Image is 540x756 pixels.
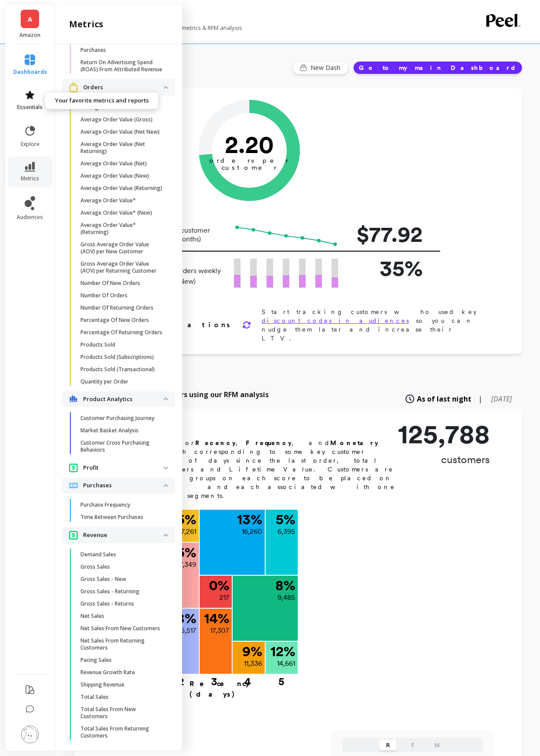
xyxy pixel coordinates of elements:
[190,679,298,700] p: Recency (days)
[80,625,160,632] p: Net Sales From New Customers
[80,706,164,720] p: Total Sales From New Customers
[209,157,289,164] tspan: orders per
[219,592,229,603] p: 217
[80,185,162,192] p: Average Order Value (Returning)
[80,600,134,607] p: Gross Sales - Returns
[164,484,168,487] img: down caret icon
[80,341,115,348] p: Products Sold
[168,611,196,625] p: 28 %
[222,164,277,172] tspan: customer
[106,421,398,435] h2: RFM Segments
[292,61,349,74] button: New Dash
[80,317,149,324] p: Percentage Of New Orders
[69,530,78,540] img: navigation item icon
[177,625,196,636] p: 35,517
[242,526,262,537] p: 16,260
[83,531,164,540] p: Revenue
[225,130,274,159] text: 2.20
[262,317,409,324] a: discount codes in audiences
[14,32,46,39] p: Amazon
[491,394,512,404] span: [DATE]
[195,439,236,446] b: Recency
[262,307,494,343] p: Start tracking customers who used key so you can nudge them later and increase their LTV.
[176,545,196,559] p: 6 %
[231,675,265,683] div: 4
[69,483,78,488] img: navigation item icon
[83,395,164,404] p: Product Analytics
[80,354,154,361] p: Products Sold (Subscriptions)
[80,378,128,385] p: Quantity per Order
[141,266,223,287] p: Returning orders weekly (vs New)
[80,128,160,135] p: Average Order Value (Net New)
[69,83,78,92] img: navigation item icon
[478,394,482,404] span: |
[80,657,112,664] p: Pacing Sales
[80,209,152,216] p: Average Order Value* (New)
[83,464,164,472] p: Profit
[80,260,164,274] p: Gross Average Order Value (AOV) per Returning Customer
[17,104,43,111] span: essentials
[237,512,262,526] p: 13 %
[277,658,295,669] p: 14,661
[352,252,423,285] p: 35%
[83,481,164,490] p: Purchases
[80,141,164,155] p: Average Order Value (Net Returning)
[106,438,398,500] p: RFM stands for , , and , each corresponding to some key customer trait: number of days since the ...
[80,59,164,73] p: Return On Advertising Spend (ROAS) From Attributed Revenue
[80,222,164,236] p: Average Order Value* (Returning)
[210,625,229,636] p: 17,307
[428,740,446,750] button: M
[244,658,262,669] p: 11,336
[80,116,153,123] p: Average Order Value (Gross)
[69,463,78,472] img: navigation item icon
[83,83,164,92] p: Orders
[404,740,421,750] button: F
[179,559,196,570] p: 7,349
[17,214,43,221] span: audiences
[80,637,164,651] p: Net Sales From Returning Customers
[80,588,139,595] p: Gross Sales - Returning
[80,280,140,287] p: Number Of New Orders
[204,611,229,625] p: 14 %
[69,18,103,30] h2: metrics
[80,681,124,688] p: Shipping Revenue
[164,86,168,89] img: down caret icon
[242,644,262,658] p: 9 %
[80,329,162,336] p: Percentage Of Returning Orders
[352,218,423,251] p: $77.92
[197,675,231,683] div: 3
[80,197,136,204] p: Average Order Value*
[270,644,295,658] p: 12 %
[80,669,135,676] p: Revenue Growth Rate
[164,398,168,400] img: down caret icon
[310,63,343,72] span: New Dash
[28,14,32,24] span: A
[277,526,295,537] p: 6,395
[417,394,471,404] span: As of last night
[21,726,39,743] img: profile picture
[69,395,78,402] img: navigation item icon
[265,675,298,683] div: 5
[21,175,39,182] span: metrics
[398,453,490,467] p: customers
[80,551,116,558] p: Demand Sales
[80,160,147,167] p: Average Order Value (Net)
[80,172,149,179] p: Average Order Value (New)
[176,512,196,526] p: 6 %
[80,427,139,434] p: Market Basket Analysis
[379,740,397,750] button: R
[80,47,106,54] p: Purchases
[80,576,126,583] p: Gross Sales - New
[141,226,223,244] p: LTV per customer (24 months)
[181,526,196,537] p: 7,261
[398,421,490,447] p: 125,788
[80,514,143,521] p: Time Between Purchases
[164,467,168,469] img: down caret icon
[80,241,164,255] p: Gross Average Order Value (AOV) per New Customer
[353,61,522,74] button: Go to my main Dashboard
[80,292,128,299] p: Number Of Orders
[80,104,133,111] p: Average Order Value
[80,366,155,373] p: Products Sold (Transactional)
[80,501,130,508] p: Purchase Frequency
[21,141,40,148] span: explore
